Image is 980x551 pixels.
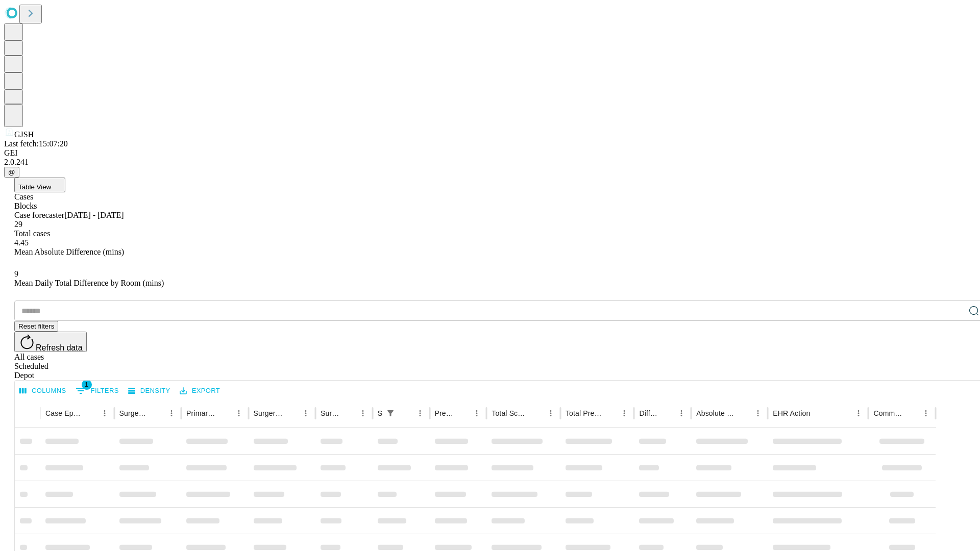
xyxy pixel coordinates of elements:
span: @ [8,168,15,176]
div: Scheduled In Room Duration [378,409,382,417]
div: Case Epic Id [45,409,82,417]
span: Refresh data [36,343,83,352]
span: Reset filters [18,322,54,330]
span: GJSH [14,130,34,139]
div: 1 active filter [383,406,398,420]
button: Export [177,383,223,399]
div: 2.0.241 [4,158,976,167]
button: Select columns [17,383,69,399]
button: Menu [544,406,558,420]
button: Menu [97,406,112,420]
div: Total Predicted Duration [566,409,602,417]
span: Total cases [14,229,50,238]
span: 1 [82,380,92,390]
button: Reset filters [14,321,58,332]
button: Sort [811,406,825,420]
button: Menu [232,406,246,420]
span: 4.45 [14,238,29,247]
button: Menu [674,406,689,420]
button: Sort [904,406,919,420]
div: Predicted In Room Duration [435,409,455,417]
button: Refresh data [14,332,87,352]
div: Surgery Date [321,409,340,417]
button: Sort [399,406,413,420]
span: [DATE] - [DATE] [64,211,124,219]
div: Surgery Name [254,409,283,417]
button: Menu [299,406,313,420]
button: Menu [851,406,866,420]
button: Sort [217,406,232,420]
button: Sort [150,406,164,420]
div: Difference [639,409,659,417]
button: Table View [14,178,65,192]
span: Case forecaster [14,211,64,219]
div: Primary Service [186,409,216,417]
button: Sort [455,406,470,420]
span: Table View [18,183,51,191]
button: Show filters [73,383,121,399]
button: Sort [284,406,299,420]
span: Last fetch: 15:07:20 [4,139,68,148]
button: Menu [751,406,765,420]
button: Menu [470,406,484,420]
button: Density [126,383,173,399]
button: @ [4,167,19,178]
span: 29 [14,220,22,229]
button: Menu [356,406,370,420]
div: Absolute Difference [696,409,736,417]
span: 9 [14,269,18,278]
div: EHR Action [773,409,810,417]
span: Mean Absolute Difference (mins) [14,247,124,256]
span: Mean Daily Total Difference by Room (mins) [14,279,164,287]
div: Total Scheduled Duration [492,409,528,417]
button: Menu [164,406,179,420]
button: Sort [603,406,617,420]
button: Sort [83,406,97,420]
button: Menu [919,406,933,420]
button: Menu [413,406,427,420]
div: Comments [873,409,903,417]
div: Surgeon Name [119,409,149,417]
button: Sort [341,406,356,420]
button: Menu [617,406,631,420]
button: Sort [737,406,751,420]
button: Show filters [383,406,398,420]
button: Sort [529,406,544,420]
div: GEI [4,148,976,158]
button: Sort [660,406,674,420]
